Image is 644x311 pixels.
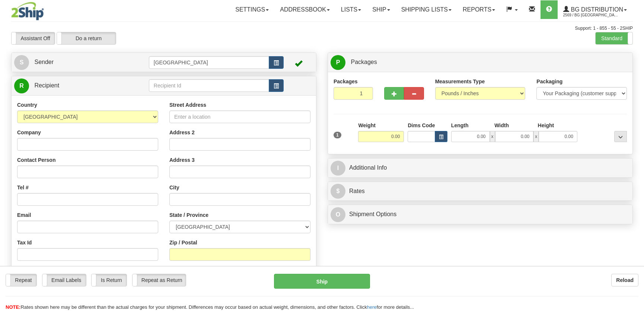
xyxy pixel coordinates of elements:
[334,132,341,138] span: 1
[616,277,634,283] b: Reload
[331,55,345,70] span: P
[34,82,59,89] span: Recipient
[92,274,126,286] label: Is Return
[169,239,197,246] label: Zip / Postal
[358,122,375,129] label: Weight
[274,274,370,289] button: Ship
[17,129,41,136] label: Company
[42,274,86,286] label: Email Labels
[14,78,29,93] span: R
[490,131,495,142] span: x
[396,0,457,19] a: Shipping lists
[274,0,335,19] a: Addressbook
[451,122,469,129] label: Length
[351,59,377,65] span: Packages
[6,274,36,286] label: Repeat
[533,131,539,142] span: x
[17,156,55,164] label: Contact Person
[331,184,345,199] span: $
[614,131,627,142] div: ...
[457,0,501,19] a: Reports
[331,207,630,222] a: OShipment Options
[17,239,32,246] label: Tax Id
[335,0,367,19] a: Lists
[17,184,29,191] label: Tel #
[11,2,44,20] img: logo2569.jpg
[435,78,485,85] label: Measurements Type
[14,78,134,93] a: R Recipient
[57,32,116,44] label: Do a return
[149,79,269,92] input: Recipient Id
[133,274,186,286] label: Repeat as Return
[494,122,509,129] label: Width
[14,55,149,70] a: S Sender
[169,211,208,219] label: State / Province
[331,184,630,199] a: $Rates
[331,207,345,222] span: O
[627,118,643,193] iframe: chat widget
[536,78,562,85] label: Packaging
[169,110,310,123] input: Enter a location
[17,101,37,109] label: Country
[367,304,377,310] a: here
[538,122,554,129] label: Height
[563,12,619,19] span: 2569 / BG [GEOGRAPHIC_DATA] (PRINCIPAL)
[169,184,179,191] label: City
[11,25,633,32] div: Support: 1 - 855 - 55 - 2SHIP
[6,304,20,310] span: NOTE:
[331,160,630,176] a: IAdditional Info
[558,0,632,19] a: BG Distribution 2569 / BG [GEOGRAPHIC_DATA] (PRINCIPAL)
[14,55,29,70] span: S
[34,59,54,65] span: Sender
[17,211,31,219] label: Email
[331,55,630,70] a: P Packages
[230,0,274,19] a: Settings
[569,6,623,13] span: BG Distribution
[596,32,632,44] label: Standard
[169,101,206,109] label: Street Address
[611,274,638,286] button: Reload
[12,32,55,44] label: Assistant Off
[408,122,435,129] label: Dims Code
[149,56,269,69] input: Sender Id
[169,129,195,136] label: Address 2
[331,161,345,176] span: I
[334,78,358,85] label: Packages
[367,0,395,19] a: Ship
[169,156,195,164] label: Address 3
